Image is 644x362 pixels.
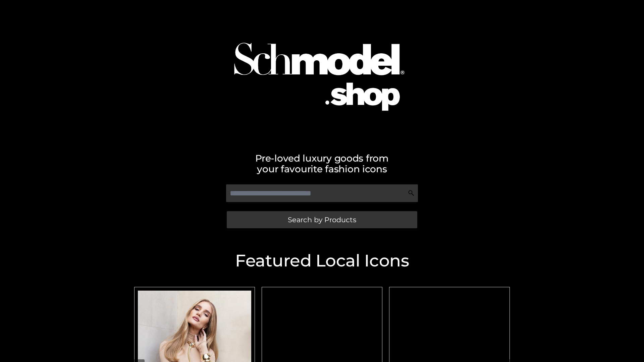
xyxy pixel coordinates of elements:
h2: Pre-loved luxury goods from your favourite fashion icons [131,153,513,174]
a: Search by Products [227,211,417,228]
span: Search by Products [288,216,356,223]
img: Search Icon [408,190,415,196]
h2: Featured Local Icons​ [131,252,513,269]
